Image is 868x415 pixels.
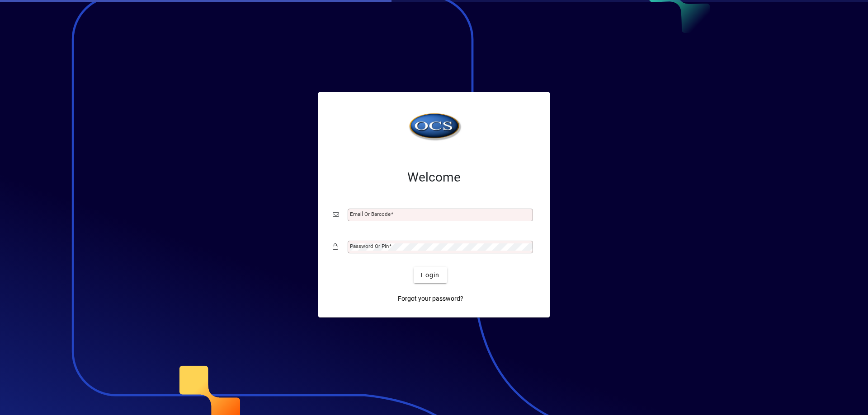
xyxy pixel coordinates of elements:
mat-label: Email or Barcode [350,211,391,217]
mat-label: Password or Pin [350,243,389,249]
span: Login [421,270,439,280]
span: Forgot your password? [398,294,463,303]
h2: Welcome [333,170,535,185]
a: Forgot your password? [394,290,467,307]
button: Login [414,267,447,283]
